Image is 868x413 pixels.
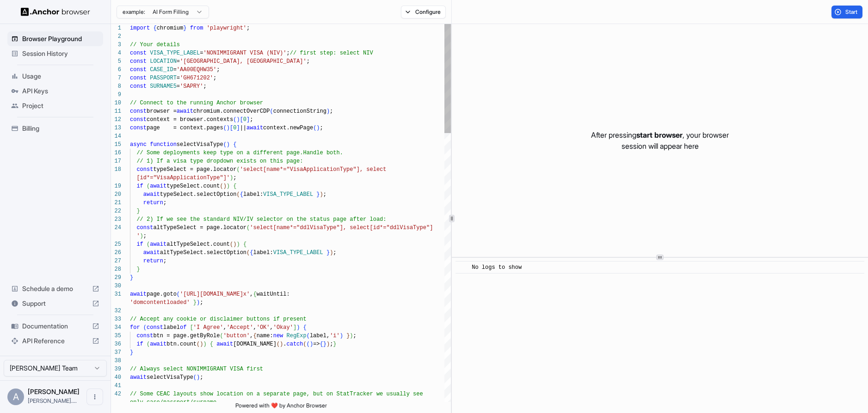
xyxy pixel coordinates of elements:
span: RegExp [287,333,307,339]
span: ( [230,241,233,248]
span: ; [200,299,203,306]
span: ( [246,249,250,256]
span: ( [223,125,227,131]
span: Adam Bragg [28,388,80,395]
span: } [130,349,133,356]
span: const [130,67,147,73]
span: const [130,75,147,81]
div: 18 [111,165,121,174]
span: ; [213,75,216,81]
span: ) [236,116,240,123]
span: selectVisaType [147,374,193,381]
span: ) [227,141,230,148]
span: // Connect to the running Anchor browser [130,100,263,106]
span: ( [236,166,240,173]
span: const [147,324,163,331]
span: ( [246,225,250,231]
div: 24 [111,224,121,232]
span: const [130,83,147,90]
div: 39 [111,365,121,373]
span: typeSelect.selectOption [160,191,237,198]
span: => [313,341,320,347]
span: altTypeSelect.count [166,241,230,248]
span: } [183,25,186,31]
span: ( [143,324,147,331]
span: ; [246,25,250,31]
span: ; [200,374,203,381]
div: Schedule a demo [7,281,103,296]
span: ; [233,175,236,181]
button: Open menu [86,389,103,405]
span: 'select[name*="VisaApplicationType"], select [240,166,387,173]
div: 33 [111,315,121,323]
span: const [136,333,153,339]
span: if [136,241,143,248]
span: if [136,183,143,189]
span: ' [136,233,140,239]
div: Support [7,296,103,311]
span: ) [280,341,283,347]
span: ) [330,249,333,256]
div: Project [7,98,103,113]
span: 'button' [223,333,250,339]
span: 'playwright' [207,25,246,31]
span: [ [190,324,193,331]
span: waitUntil: [257,291,290,298]
span: 'NONIMMIGRANT VISA (NIV)' [203,50,286,56]
div: Documentation [7,319,103,334]
span: await [150,183,166,189]
div: 40 [111,373,121,382]
span: ) [200,341,203,347]
span: ( [303,341,307,347]
div: 7 [111,74,121,82]
span: { [253,291,256,298]
span: Powered with ❤️ by Anchor Browser [235,402,327,413]
span: const [130,116,147,123]
span: async [130,141,147,148]
span: label: [253,249,273,256]
span: altTypeSelect = page.locator [153,225,246,231]
div: 30 [111,282,121,290]
span: { [250,249,253,256]
span: adam@tabflows.com [28,397,77,404]
div: 29 [111,273,121,282]
span: { [253,333,256,339]
span: ; [216,67,220,73]
span: btn.count [166,341,197,347]
span: // Some deployments keep type on a different page. [136,150,303,156]
span: await [130,374,147,381]
div: 32 [111,307,121,315]
span: ( [307,341,310,347]
span: ) [296,324,300,331]
div: API Reference [7,334,103,348]
span: chromium.connectOverCDP [193,108,270,115]
span: { [320,341,323,347]
div: 2 [111,32,121,41]
span: ; [330,108,333,115]
span: connectionString [273,108,326,115]
span: ) [203,341,206,347]
span: await [130,291,147,298]
span: { [233,141,236,148]
div: 23 [111,215,121,224]
div: 34 [111,323,121,332]
span: ; [320,125,323,131]
span: VISA_TYPE_LABEL [273,249,323,256]
span: { [303,324,307,331]
span: } [130,274,133,281]
span: { [153,25,156,31]
span: ; [353,333,357,339]
span: if [136,341,143,347]
span: 'select[name*="ddlVisaType"], select[id*="ddlVisaT [250,225,416,231]
span: PASSPORT [150,75,177,81]
img: Anchor Logo [21,7,90,16]
span: Handle both. [303,150,343,156]
span: 'AA00EQHW35' [177,67,216,73]
span: , [250,291,253,298]
div: 15 [111,140,121,149]
div: 11 [111,107,121,115]
span: { [233,183,236,189]
span: ( [223,141,227,148]
span: } [193,299,197,306]
span: ) [310,341,313,347]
